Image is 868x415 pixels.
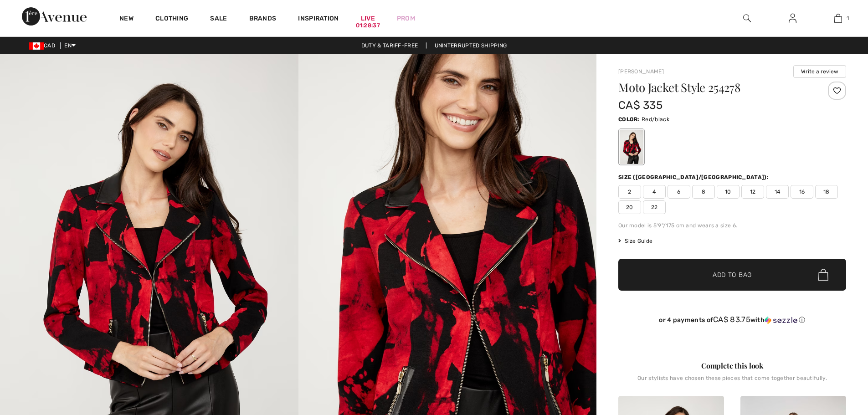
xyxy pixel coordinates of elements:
[692,185,715,199] span: 8
[119,15,134,24] a: New
[618,315,846,324] div: or 4 payments of with
[618,237,652,245] span: Size Guide
[618,185,641,199] span: 2
[618,200,641,214] span: 20
[361,14,375,23] a: Live01:28:37
[816,13,860,24] a: 1
[155,15,188,24] a: Clothing
[620,130,643,164] div: Red/black
[766,185,789,199] span: 14
[22,7,87,26] img: 1ère Avenue
[618,221,846,230] div: Our model is 5'9"/175 cm and wears a size 6.
[713,315,750,324] span: CA$ 83.75
[29,42,44,50] img: Canadian Dollar
[765,316,797,324] img: Sezzle
[210,15,227,24] a: Sale
[818,269,828,281] img: Bag.svg
[834,13,842,24] img: My Bag
[713,270,752,280] span: Add to Bag
[618,99,663,112] span: CA$ 335
[643,200,666,214] span: 22
[618,68,664,75] a: [PERSON_NAME]
[793,65,846,78] button: Write a review
[781,13,804,24] a: Sign In
[356,21,380,30] div: 01:28:37
[249,15,277,24] a: Brands
[618,116,640,123] span: Color:
[791,185,813,199] span: 16
[618,360,846,371] div: Complete this look
[618,173,770,181] div: Size ([GEOGRAPHIC_DATA]/[GEOGRAPHIC_DATA]):
[618,375,846,389] div: Our stylists have chosen these pieces that come together beautifully.
[815,185,838,199] span: 18
[743,13,751,24] img: search the website
[397,14,415,23] a: Prom
[64,42,76,49] span: EN
[847,14,849,22] span: 1
[618,259,846,291] button: Add to Bag
[717,185,740,199] span: 10
[789,13,796,24] img: My Info
[668,185,690,199] span: 6
[643,185,666,199] span: 4
[618,315,846,328] div: or 4 payments ofCA$ 83.75withSezzle Click to learn more about Sezzle
[741,185,764,199] span: 12
[298,15,339,24] span: Inspiration
[618,82,808,93] h1: Moto Jacket Style 254278
[642,116,669,123] span: Red/black
[29,42,59,49] span: CAD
